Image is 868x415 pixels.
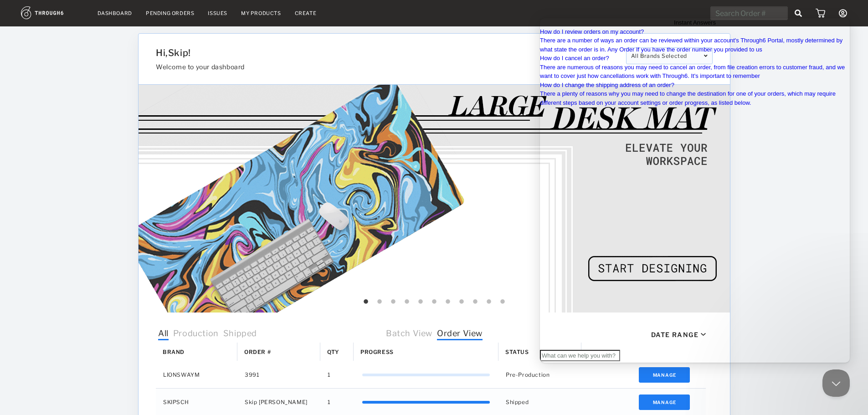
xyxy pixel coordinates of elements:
div: LIONSWAYM [156,361,237,388]
h1: Hi, Skip ! [156,47,619,58]
a: Pending Orders [146,10,194,16]
span: Brand [163,348,185,355]
div: Press SPACE to select this row. [156,361,706,389]
img: logo.1c10ca64.svg [21,6,84,19]
button: 9 [471,297,480,307]
button: 5 [416,297,425,307]
span: Order View [437,328,483,340]
div: 3991 [237,361,320,388]
span: 1 [328,396,331,408]
button: 11 [498,297,507,307]
button: 3 [389,297,398,307]
a: Issues [208,10,227,16]
a: My Products [241,10,281,16]
a: Create [295,10,317,16]
div: Pre-Production [498,361,581,388]
a: Dashboard [98,10,132,16]
button: Manage [638,367,690,383]
img: 68b8b232-0003-4352-b7e2-3a53cc3ac4a2.gif [139,85,730,313]
iframe: Help Scout Beacon - Close [822,369,850,397]
span: 1 [328,369,331,381]
img: icon_cart.dab5cea1.svg [816,9,825,18]
span: Qty [327,348,339,355]
button: 4 [402,297,411,307]
button: 8 [457,297,466,307]
button: 2 [375,297,384,307]
button: 1 [361,297,370,307]
span: Status [505,348,529,355]
iframe: Help Scout Beacon - Live Chat, Contact Form, and Knowledge Base [540,18,850,363]
button: Manage [638,395,690,410]
input: Search Order # [710,6,788,20]
span: All [158,328,169,340]
span: Batch View [386,328,432,340]
button: 7 [443,297,452,307]
button: 6 [430,297,439,307]
span: Production [173,328,218,340]
span: Progress [360,348,394,355]
span: Order # [244,348,271,355]
span: Shipped [223,328,257,340]
h3: Welcome to your dashboard [156,63,619,71]
button: 10 [484,297,493,307]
